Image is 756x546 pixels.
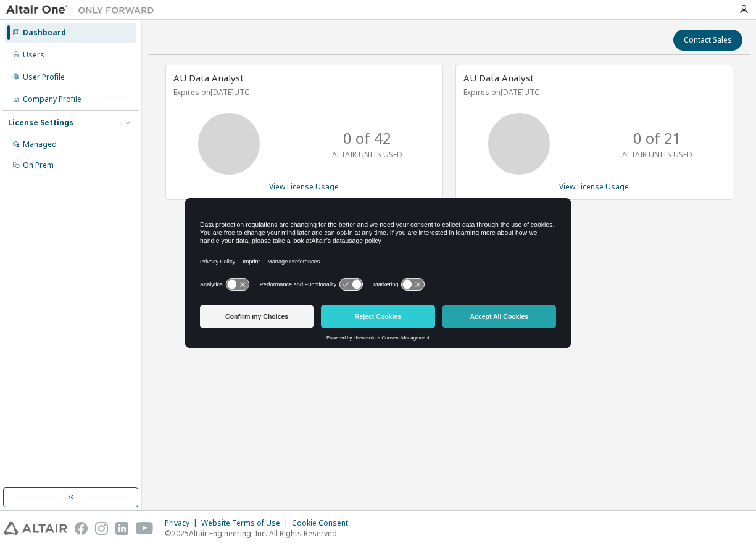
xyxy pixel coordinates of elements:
img: linkedin.svg [115,522,128,535]
img: instagram.svg [95,522,108,535]
div: User Profile [23,72,65,82]
div: Dashboard [23,28,66,38]
div: Website Terms of Use [201,518,292,528]
p: ALTAIR UNITS USED [622,149,692,160]
div: Privacy [165,518,201,528]
p: 0 of 42 [343,128,391,149]
img: facebook.svg [75,522,88,535]
span: AU Data Analyst [173,72,244,84]
div: Managed [23,139,57,149]
p: 0 of 21 [633,128,681,149]
p: ALTAIR UNITS USED [332,149,402,160]
p: © 2025 Altair Engineering, Inc. All Rights Reserved. [165,528,355,539]
p: Expires on [DATE] UTC [173,87,432,97]
a: View License Usage [559,181,629,192]
img: Altair One [6,4,160,16]
p: Expires on [DATE] UTC [463,87,722,97]
div: Users [23,50,44,60]
a: View License Usage [269,181,339,192]
button: Contact Sales [673,30,742,51]
img: youtube.svg [136,522,154,535]
img: altair_logo.svg [4,522,67,535]
div: Cookie Consent [292,518,355,528]
span: AU Data Analyst [463,72,534,84]
div: Company Profile [23,94,81,104]
div: On Prem [23,160,54,170]
div: License Settings [8,118,73,128]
